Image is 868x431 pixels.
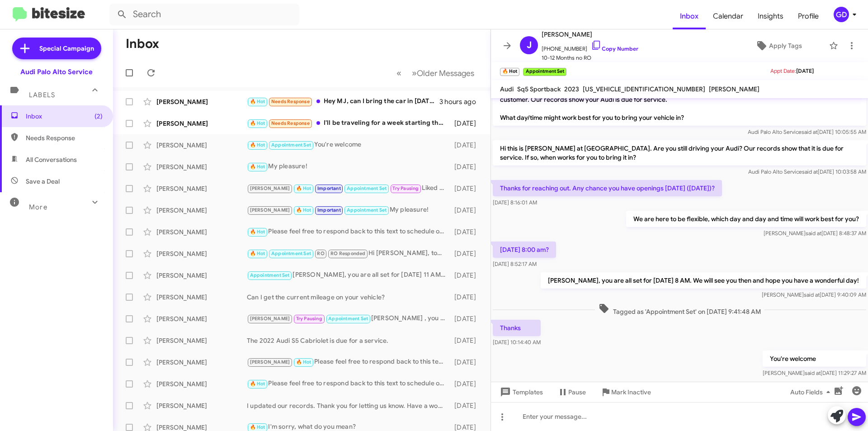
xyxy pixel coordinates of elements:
[250,99,265,104] span: 🔥 Hot
[250,272,290,278] span: Appointment Set
[392,64,480,82] nav: Page navigation example
[748,128,866,135] span: Audi Palo Alto Service [DATE] 10:05:55 AM
[450,401,483,410] div: [DATE]
[156,293,247,302] div: [PERSON_NAME]
[493,180,722,196] p: Thanks for reaching out. Any chance you have openings [DATE] ([DATE])?
[790,384,834,400] span: Auto Fields
[317,207,341,213] span: Important
[748,168,866,175] span: Audi Palo Alto Service [DATE] 10:03:58 AM
[769,38,802,54] span: Apply Tags
[493,82,866,126] p: Hi [PERSON_NAME], this is [PERSON_NAME], General Manager at [GEOGRAPHIC_DATA]. Thanks for being o...
[328,316,368,322] span: Appointment Set
[250,359,290,365] span: [PERSON_NAME]
[762,291,866,298] span: [PERSON_NAME] [DATE] 9:40:09 AM
[347,207,387,213] span: Appointment Set
[450,293,483,302] div: [DATE]
[156,184,247,193] div: [PERSON_NAME]
[391,64,407,82] button: Previous
[156,206,247,215] div: [PERSON_NAME]
[450,227,483,237] div: [DATE]
[247,270,450,280] div: [PERSON_NAME], you are all set for [DATE] 11 AM. We will see you then and hope you have a wonderf...
[770,67,796,74] span: Appt Date:
[783,384,841,400] button: Auto Fields
[247,161,450,172] div: My pleasure!
[250,381,265,387] span: 🔥 Hot
[450,249,483,258] div: [DATE]
[29,91,55,99] span: Labels
[156,97,247,106] div: [PERSON_NAME]
[791,3,826,29] a: Profile
[450,141,483,150] div: [DATE]
[94,112,103,121] span: (2)
[450,314,483,323] div: [DATE]
[156,358,247,367] div: [PERSON_NAME]
[417,68,474,78] span: Older Messages
[247,357,450,367] div: Please feel free to respond back to this text to schedule or call us at [PHONE_NUMBER] when you a...
[493,199,537,206] span: [DATE] 8:16:01 AM
[450,271,483,280] div: [DATE]
[450,119,483,128] div: [DATE]
[39,44,94,53] span: Special Campaign
[583,85,705,93] span: [US_VEHICLE_IDENTIFICATION_NUMBER]
[247,293,450,302] div: Can I get the current mileage on your vehicle?
[250,142,265,148] span: 🔥 Hot
[296,207,311,213] span: 🔥 Hot
[250,185,290,191] span: [PERSON_NAME]
[796,67,814,74] span: [DATE]
[247,313,450,324] div: [PERSON_NAME] , you are all set for [DATE] 9:30 AM. We will see you then and hope you have a wond...
[493,260,537,267] span: [DATE] 8:52:17 AM
[250,251,265,256] span: 🔥 Hot
[493,339,541,346] span: [DATE] 10:14:40 AM
[626,211,866,227] p: We are here to be flexible, which day and day and time will work best for you?
[517,85,561,93] span: Sq5 Sportback
[156,379,247,388] div: [PERSON_NAME]
[450,206,483,215] div: [DATE]
[247,140,450,150] div: You're welcome
[591,45,638,52] a: Copy Number
[156,141,247,150] div: [PERSON_NAME]
[764,230,866,237] span: [PERSON_NAME] [DATE] 8:48:37 AM
[156,227,247,237] div: [PERSON_NAME]
[673,3,706,29] a: Inbox
[271,120,310,126] span: Needs Response
[706,3,750,29] span: Calendar
[826,7,858,22] button: GD
[247,379,450,389] div: Please feel free to respond back to this text to schedule or call us at [PHONE_NUMBER] when you a...
[732,38,825,54] button: Apply Tags
[450,336,483,345] div: [DATE]
[805,369,821,376] span: said at
[247,227,450,237] div: Please feel free to respond back to this text to schedule or call us at [PHONE_NUMBER] when you a...
[450,379,483,388] div: [DATE]
[156,314,247,323] div: [PERSON_NAME]
[250,229,265,235] span: 🔥 Hot
[568,384,586,400] span: Pause
[493,242,556,258] p: [DATE] 8:00 am?
[250,316,290,322] span: [PERSON_NAME]
[247,205,450,215] div: My pleasure!
[247,183,450,194] div: Liked “We do offer a shuttle M-F from 7:30 - 4:30, within the 10 mile radius.”
[156,336,247,345] div: [PERSON_NAME]
[347,185,387,191] span: Appointment Set
[296,359,311,365] span: 🔥 Hot
[500,68,519,76] small: 🔥 Hot
[250,207,290,213] span: [PERSON_NAME]
[763,369,866,376] span: [PERSON_NAME] [DATE] 11:29:27 AM
[412,67,417,79] span: »
[271,142,311,148] span: Appointment Set
[750,3,791,29] span: Insights
[250,424,265,430] span: 🔥 Hot
[450,184,483,193] div: [DATE]
[156,249,247,258] div: [PERSON_NAME]
[527,38,532,52] span: J
[126,37,159,51] h1: Inbox
[564,85,579,93] span: 2023
[296,316,322,322] span: Try Pausing
[611,384,651,400] span: Mark Inactive
[439,97,483,106] div: 3 hours ago
[296,185,311,191] span: 🔥 Hot
[250,120,265,126] span: 🔥 Hot
[498,384,543,400] span: Templates
[271,99,310,104] span: Needs Response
